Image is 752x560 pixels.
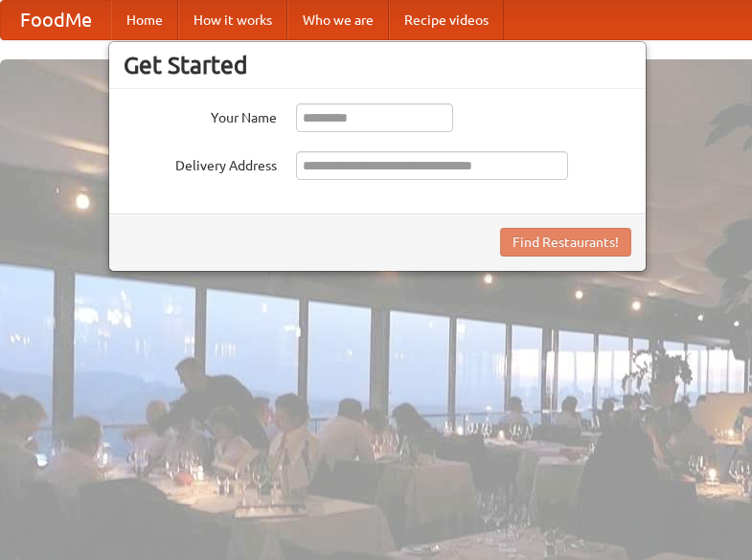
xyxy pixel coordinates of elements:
[500,228,631,257] button: Find Restaurants!
[124,51,631,79] h3: Get Started
[389,1,504,39] a: Recipe videos
[1,1,111,39] a: FoodMe
[287,1,389,39] a: Who we are
[111,1,178,39] a: Home
[124,151,277,175] label: Delivery Address
[124,103,277,127] label: Your Name
[178,1,287,39] a: How it works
